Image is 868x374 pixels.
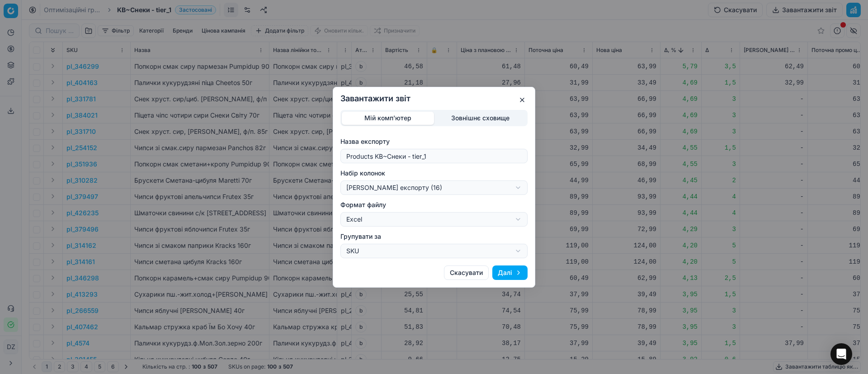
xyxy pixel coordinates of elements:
button: Скасувати [444,265,489,280]
label: Набір колонок [340,169,528,178]
label: Формат файлу [340,200,528,209]
button: Зовнішнє сховище [434,111,526,124]
button: Мій комп'ютер [342,111,434,124]
h2: Завантажити звіт [340,95,528,103]
label: Назва експорту [340,137,528,146]
label: Групувати за [340,232,528,241]
button: Далі [492,265,528,280]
